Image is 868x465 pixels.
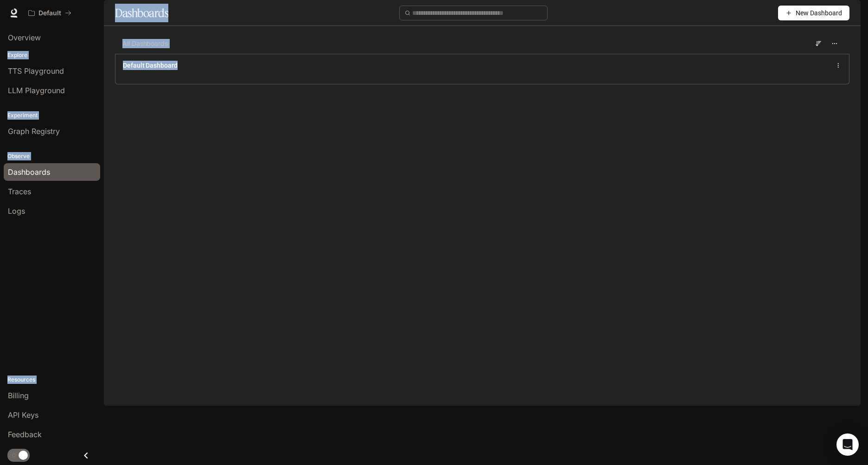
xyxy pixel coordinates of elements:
a: Default Dashboard [123,61,178,70]
button: New Dashboard [778,6,849,20]
h1: Dashboards [115,4,168,22]
button: All workspaces [24,4,76,22]
span: All Dashboards [122,39,168,48]
div: Open Intercom Messenger [836,433,859,456]
p: Default [38,9,61,17]
span: New Dashboard [796,8,842,18]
